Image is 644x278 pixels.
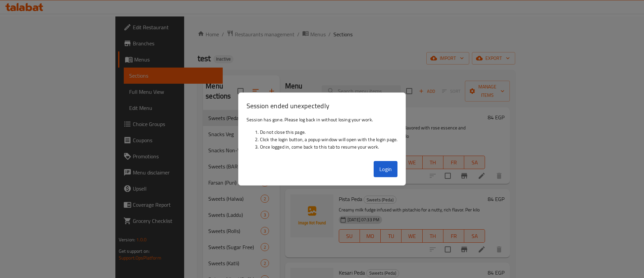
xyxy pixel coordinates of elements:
div: Session has gone. Please log back in without losing your work. [238,113,406,158]
h3: Session ended unexpectedly [247,101,398,111]
button: Login [374,161,398,177]
li: Once logged in, come back to this tab to resume your work. [260,143,398,151]
li: Do not close this page. [260,128,398,136]
li: Click the login button, a popup window will open with the login page. [260,136,398,143]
